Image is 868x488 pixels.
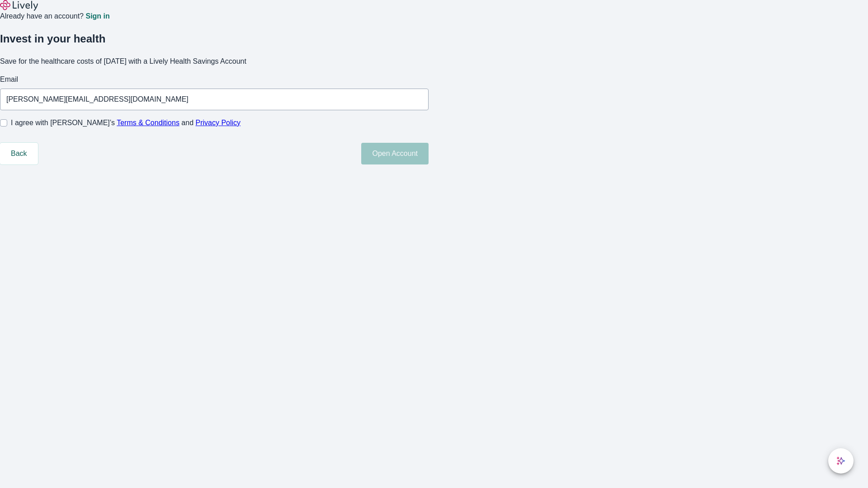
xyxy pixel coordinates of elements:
[85,13,109,20] a: Sign in
[11,117,241,128] span: I agree with [PERSON_NAME]’s and
[836,456,845,465] svg: Lively AI Assistant
[196,119,241,127] a: Privacy Policy
[117,119,179,127] a: Terms & Conditions
[828,448,854,474] button: chat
